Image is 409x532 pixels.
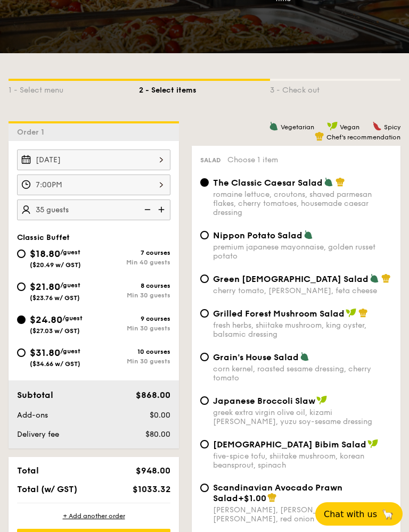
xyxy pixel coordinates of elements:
[213,396,315,406] span: Japanese Broccoli Slaw
[60,248,80,256] span: /guest
[62,314,83,322] span: /guest
[136,390,170,400] span: $868.00
[200,231,209,239] input: Nippon Potato Saladpremium japanese mayonnaise, golden russet potato
[30,281,60,293] span: $21.80
[94,315,170,322] div: 9 courses
[94,282,170,289] div: 8 courses
[384,123,400,131] span: Spicy
[30,261,81,269] span: ($20.49 w/ GST)
[227,155,278,164] span: Choose 1 item
[213,352,299,362] span: Grain's House Salad
[17,199,170,220] input: Number of guests
[304,230,313,239] img: icon-vegetarian.fe4039eb.svg
[138,199,154,220] img: icon-reduce.1d2dbef1.svg
[213,364,392,383] div: corn kernel, roasted sesame dressing, cherry tomato
[30,360,80,368] span: ($34.66 w/ GST)
[17,233,70,242] span: Classic Buffet
[381,508,394,520] span: 🦙
[315,131,324,141] img: icon-chef-hat.a58ddaea.svg
[17,282,26,291] input: $21.80/guest($23.76 w/ GST)8 coursesMin 30 guests
[200,156,221,164] span: Salad
[340,123,359,131] span: Vegan
[346,308,356,318] img: icon-vegan.f8ff3823.svg
[269,121,279,131] img: icon-vegetarian.fe4039eb.svg
[213,190,392,217] div: romaine lettuce, croutons, shaved parmesan flakes, cherry tomatoes, housemade caesar dressing
[200,275,209,283] input: Green [DEMOGRAPHIC_DATA] Saladcherry tomato, [PERSON_NAME], feta cheese
[17,512,170,520] div: + Add another order
[381,273,391,283] img: icon-chef-hat.a58ddaea.svg
[200,353,209,361] input: Grain's House Saladcorn kernel, roasted sesame dressing, cherry tomato
[136,465,170,476] span: $948.00
[213,483,342,503] span: Scandinavian Avocado Prawn Salad
[150,411,170,420] span: $0.00
[213,178,323,188] span: The Classic Caesar Salad
[17,430,59,439] span: Delivery fee
[17,348,26,357] input: $31.80/guest($34.66 w/ GST)10 coursesMin 30 guests
[17,250,26,258] input: $18.80/guest($20.49 w/ GST)7 coursesMin 40 guests
[213,505,392,523] div: [PERSON_NAME], [PERSON_NAME], [PERSON_NAME], red onion
[60,347,80,355] span: /guest
[200,484,209,492] input: Scandinavian Avocado Prawn Salad+$1.00[PERSON_NAME], [PERSON_NAME], [PERSON_NAME], red onion
[9,81,139,96] div: 1 - Select menu
[17,411,48,420] span: Add-ons
[17,128,48,137] span: Order 1
[17,149,170,170] input: Event date
[358,308,368,318] img: icon-chef-hat.a58ddaea.svg
[200,396,209,405] input: Japanese Broccoli Slawgreek extra virgin olive oil, kizami [PERSON_NAME], yuzu soy-sesame dressing
[213,286,392,295] div: cherry tomato, [PERSON_NAME], feta cheese
[94,259,170,266] div: Min 40 guests
[213,309,345,319] span: Grilled Forest Mushroom Salad
[17,174,170,195] input: Event time
[267,493,277,502] img: icon-chef-hat.a58ddaea.svg
[30,314,62,326] span: $24.80
[17,465,39,476] span: Total
[145,430,170,439] span: $80.00
[213,243,392,261] div: premium japanese mayonnaise, golden russet potato
[17,315,26,324] input: $24.80/guest($27.03 w/ GST)9 coursesMin 30 guests
[270,81,400,96] div: 3 - Check out
[324,177,333,187] img: icon-vegetarian.fe4039eb.svg
[133,484,170,494] span: $1033.32
[367,439,378,448] img: icon-vegan.f8ff3823.svg
[200,178,209,187] input: The Classic Caesar Saladromaine lettuce, croutons, shaved parmesan flakes, cherry tomatoes, house...
[17,484,77,494] span: Total (w/ GST)
[213,321,392,339] div: fresh herbs, shiitake mushroom, king oyster, balsamic dressing
[213,439,366,450] span: [DEMOGRAPHIC_DATA] Bibim Salad
[139,81,269,96] div: 2 - Select items
[30,347,60,359] span: $31.80
[336,177,345,187] img: icon-chef-hat.a58ddaea.svg
[200,309,209,318] input: Grilled Forest Mushroom Saladfresh herbs, shiitake mushroom, king oyster, balsamic dressing
[213,408,392,426] div: greek extra virgin olive oil, kizami [PERSON_NAME], yuzu soy-sesame dressing
[200,440,209,448] input: [DEMOGRAPHIC_DATA] Bibim Saladfive-spice tofu, shiitake mushroom, korean beansprout, spinach
[213,230,302,240] span: Nippon Potato Salad
[94,325,170,332] div: Min 30 guests
[326,134,400,141] span: Chef's recommendation
[154,199,170,220] img: icon-add.58712e84.svg
[94,358,170,365] div: Min 30 guests
[94,348,170,355] div: 10 courses
[94,292,170,299] div: Min 30 guests
[370,273,379,283] img: icon-vegetarian.fe4039eb.svg
[300,352,309,361] img: icon-vegetarian.fe4039eb.svg
[60,281,80,289] span: /guest
[30,327,80,335] span: ($27.03 w/ GST)
[94,249,170,256] div: 7 courses
[30,294,80,302] span: ($23.76 w/ GST)
[327,121,338,131] img: icon-vegan.f8ff3823.svg
[213,274,369,284] span: Green [DEMOGRAPHIC_DATA] Salad
[238,493,266,503] span: +$1.00
[324,509,377,519] span: Chat with us
[316,395,327,405] img: icon-vegan.f8ff3823.svg
[315,502,403,526] button: Chat with us🦙
[213,452,392,470] div: five-spice tofu, shiitake mushroom, korean beansprout, spinach
[372,121,382,131] img: icon-spicy.37a8142b.svg
[17,390,53,400] span: Subtotal
[281,123,314,131] span: Vegetarian
[30,248,60,260] span: $18.80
